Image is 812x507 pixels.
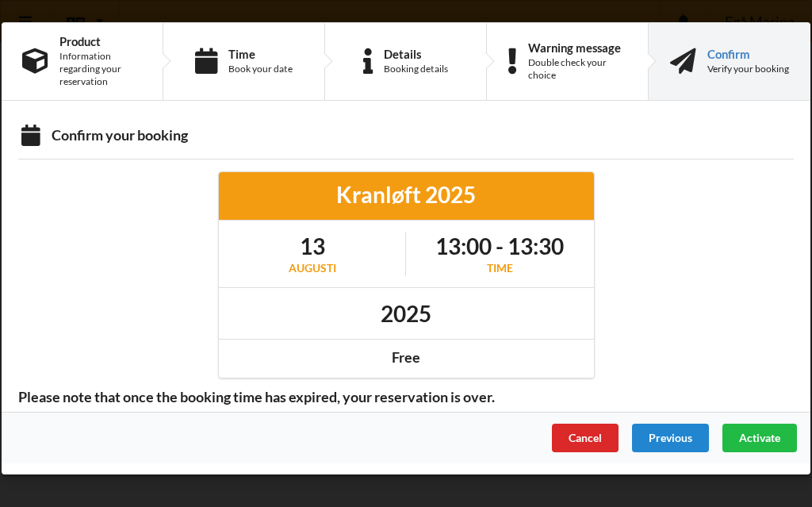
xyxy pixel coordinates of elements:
[384,63,448,75] div: Booking details
[59,50,142,88] div: Information regarding your reservation
[632,424,709,452] div: Previous
[59,35,142,48] div: Product
[528,41,627,54] div: Warning message
[230,348,583,367] div: Free
[435,260,564,276] div: Time
[289,232,336,260] h1: 13
[552,424,619,452] div: Cancel
[384,48,448,60] div: Details
[228,48,293,60] div: Time
[707,63,789,75] div: Verify your booking
[18,126,794,148] div: Confirm your booking
[228,63,293,75] div: Book your date
[7,388,506,406] span: Please note that once the booking time has expired, your reservation is over.
[289,260,336,276] div: augusti
[528,56,627,82] div: Double check your choice
[739,431,780,444] span: Activate
[381,299,431,328] h1: 2025
[707,48,789,60] div: Confirm
[230,180,583,209] div: Kranløft 2025
[435,232,564,260] h1: 13:00 - 13:30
